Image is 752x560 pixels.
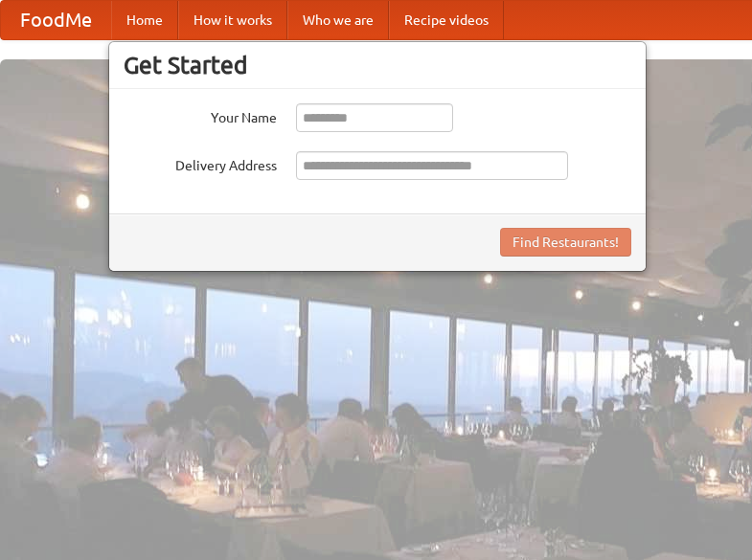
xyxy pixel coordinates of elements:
[124,151,277,175] label: Delivery Address
[500,228,631,257] button: Find Restaurants!
[124,51,631,79] h3: Get Started
[124,103,277,127] label: Your Name
[287,1,389,39] a: Who we are
[1,1,111,39] a: FoodMe
[389,1,504,39] a: Recipe videos
[178,1,287,39] a: How it works
[111,1,178,39] a: Home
